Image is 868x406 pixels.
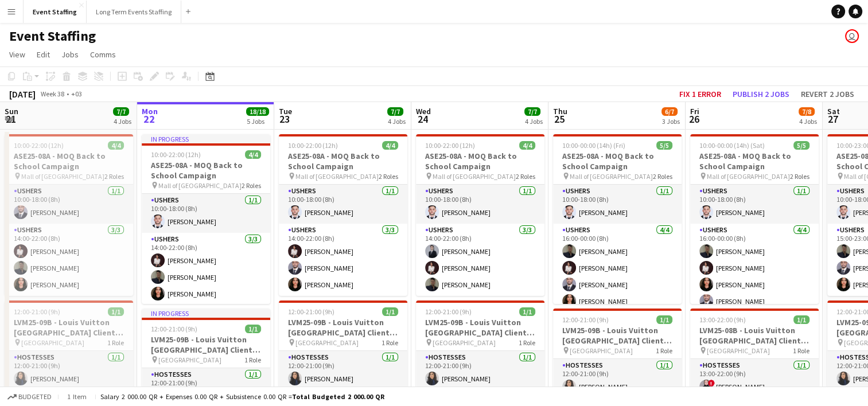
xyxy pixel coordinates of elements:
[699,315,746,324] span: 13:00-22:00 (9h)
[728,87,794,101] button: Publish 2 jobs
[433,172,516,181] span: Mall of [GEOGRAPHIC_DATA]
[242,181,261,190] span: 2 Roles
[570,172,653,181] span: Mall of [GEOGRAPHIC_DATA]
[553,134,682,304] app-job-card: 10:00-00:00 (14h) (Fri)5/5ASE25-08A - MOQ Back to School Campaign Mall of [GEOGRAPHIC_DATA]2 Role...
[142,106,158,116] span: Mon
[279,134,407,296] app-job-card: 10:00-22:00 (12h)4/4ASE25-08A - MOQ Back to School Campaign Mall of [GEOGRAPHIC_DATA]2 RolesUsher...
[5,300,133,390] app-job-card: 12:00-21:00 (9h)1/1LVM25-09B - Louis Vuitton [GEOGRAPHIC_DATA] Client Advisor [GEOGRAPHIC_DATA]1 ...
[5,47,30,62] a: View
[845,29,859,43] app-user-avatar: Events Staffing Team
[100,392,384,401] div: Salary 2 000.00 QR + Expenses 0.00 QR + Subsistence 0.00 QR =
[662,117,680,126] div: 3 Jobs
[114,117,131,126] div: 4 Jobs
[382,141,398,150] span: 4/4
[21,338,84,347] span: [GEOGRAPHIC_DATA]
[108,141,124,150] span: 4/4
[388,117,406,126] div: 4 Jobs
[690,151,819,171] h3: ASE25-08A - MOQ Back to School Campaign
[246,107,269,116] span: 18/18
[151,150,201,159] span: 10:00-22:00 (12h)
[245,325,261,333] span: 1/1
[277,112,292,126] span: 23
[279,151,407,171] h3: ASE25-08A - MOQ Back to School Campaign
[279,185,407,224] app-card-role: Ushers1/110:00-18:00 (8h)[PERSON_NAME]
[6,391,53,403] button: Budgeted
[790,172,809,181] span: 2 Roles
[9,88,36,100] div: [DATE]
[288,141,338,150] span: 10:00-22:00 (12h)
[690,134,819,304] app-job-card: 10:00-00:00 (14h) (Sat)5/5ASE25-08A - MOQ Back to School Campaign Mall of [GEOGRAPHIC_DATA]2 Role...
[551,112,567,126] span: 25
[416,317,544,338] h3: LVM25-09B - Louis Vuitton [GEOGRAPHIC_DATA] Client Advisor
[553,309,682,398] app-job-card: 12:00-21:00 (9h)1/1LVM25-09B - Louis Vuitton [GEOGRAPHIC_DATA] Client Advisor [GEOGRAPHIC_DATA]1 ...
[416,134,544,296] app-job-card: 10:00-22:00 (12h)4/4ASE25-08A - MOQ Back to School Campaign Mall of [GEOGRAPHIC_DATA]2 RolesUsher...
[553,359,682,398] app-card-role: Hostesses1/112:00-21:00 (9h)[PERSON_NAME]
[158,181,242,190] span: Mall of [GEOGRAPHIC_DATA]
[295,338,359,347] span: [GEOGRAPHIC_DATA]
[142,334,270,355] h3: LVM25-09B - Louis Vuitton [GEOGRAPHIC_DATA] Client Advisor
[656,346,672,355] span: 1 Role
[553,151,682,171] h3: ASE25-08A - MOQ Back to School Campaign
[5,106,18,116] span: Sun
[5,224,133,296] app-card-role: Ushers3/314:00-22:00 (8h)[PERSON_NAME][PERSON_NAME][PERSON_NAME]
[416,224,544,296] app-card-role: Ushers3/314:00-22:00 (8h)[PERSON_NAME][PERSON_NAME][PERSON_NAME]
[707,346,770,355] span: [GEOGRAPHIC_DATA]
[382,307,398,316] span: 1/1
[708,380,715,387] span: !
[425,141,475,150] span: 10:00-22:00 (12h)
[142,134,270,304] app-job-card: In progress10:00-22:00 (12h)4/4ASE25-08A - MOQ Back to School Campaign Mall of [GEOGRAPHIC_DATA]2...
[553,185,682,224] app-card-role: Ushers1/110:00-18:00 (8h)[PERSON_NAME]
[519,141,535,150] span: 4/4
[690,224,819,313] app-card-role: Ushers4/416:00-00:00 (8h)[PERSON_NAME][PERSON_NAME][PERSON_NAME][PERSON_NAME]
[416,151,544,171] h3: ASE25-08A - MOQ Back to School Campaign
[9,28,96,45] h1: Event Staffing
[690,359,819,398] app-card-role: Hostesses1/113:00-22:00 (9h)![PERSON_NAME]
[690,185,819,224] app-card-role: Ushers1/110:00-18:00 (8h)[PERSON_NAME]
[553,224,682,313] app-card-role: Ushers4/416:00-00:00 (8h)[PERSON_NAME][PERSON_NAME][PERSON_NAME][PERSON_NAME]
[3,112,18,126] span: 21
[279,224,407,296] app-card-role: Ushers3/314:00-22:00 (8h)[PERSON_NAME][PERSON_NAME][PERSON_NAME]
[104,172,124,181] span: 2 Roles
[142,160,270,181] h3: ASE25-08A - MOQ Back to School Campaign
[5,351,133,390] app-card-role: Hostesses1/112:00-21:00 (9h)[PERSON_NAME]
[656,141,672,150] span: 5/5
[793,346,809,355] span: 1 Role
[279,300,407,390] app-job-card: 12:00-21:00 (9h)1/1LVM25-09B - Louis Vuitton [GEOGRAPHIC_DATA] Client Advisor [GEOGRAPHIC_DATA]1 ...
[414,112,431,126] span: 24
[675,87,726,101] button: Fix 1 error
[38,89,67,98] span: Week 38
[799,117,817,126] div: 4 Jobs
[425,307,472,316] span: 12:00-21:00 (9h)
[799,107,815,116] span: 7/8
[827,106,840,116] span: Sat
[5,151,133,171] h3: ASE25-08A - MOQ Back to School Campaign
[699,141,765,150] span: 10:00-00:00 (14h) (Sat)
[553,325,682,346] h3: LVM25-09B - Louis Vuitton [GEOGRAPHIC_DATA] Client Advisor
[288,307,334,316] span: 12:00-21:00 (9h)
[690,309,819,398] div: 13:00-22:00 (9h)1/1LVM25-08B - Louis Vuitton [GEOGRAPHIC_DATA] Client Advisor [GEOGRAPHIC_DATA]1 ...
[142,194,270,233] app-card-role: Ushers1/110:00-18:00 (8h)[PERSON_NAME]
[690,106,699,116] span: Fri
[142,233,270,305] app-card-role: Ushers3/314:00-22:00 (8h)[PERSON_NAME][PERSON_NAME][PERSON_NAME]
[142,309,270,318] div: In progress
[113,107,129,116] span: 7/7
[793,141,809,150] span: 5/5
[21,172,104,181] span: Mall of [GEOGRAPHIC_DATA]
[656,315,672,324] span: 1/1
[826,112,840,126] span: 27
[524,107,540,116] span: 7/7
[793,315,809,324] span: 1/1
[142,134,270,143] div: In progress
[416,300,544,390] div: 12:00-21:00 (9h)1/1LVM25-09B - Louis Vuitton [GEOGRAPHIC_DATA] Client Advisor [GEOGRAPHIC_DATA]1 ...
[18,393,52,401] span: Budgeted
[32,47,55,62] a: Edit
[5,134,133,296] div: 10:00-22:00 (12h)4/4ASE25-08A - MOQ Back to School Campaign Mall of [GEOGRAPHIC_DATA]2 RolesUsher...
[562,315,609,324] span: 12:00-21:00 (9h)
[416,185,544,224] app-card-role: Ushers1/110:00-18:00 (8h)[PERSON_NAME]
